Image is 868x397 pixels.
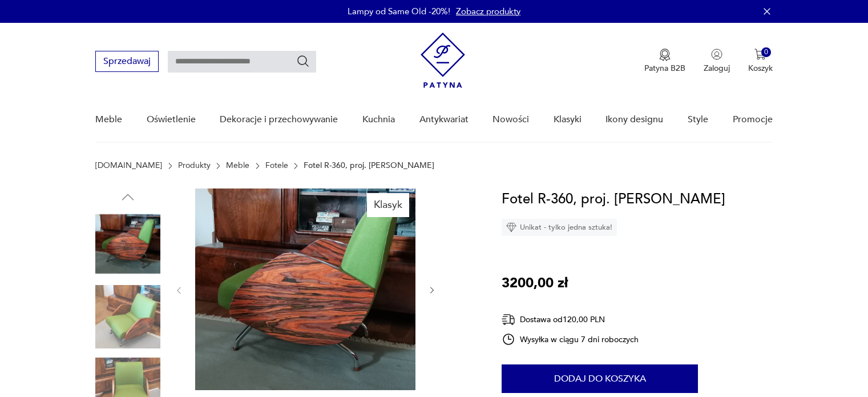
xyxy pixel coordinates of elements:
[704,63,730,74] p: Zaloguj
[95,51,159,72] button: Sprzedawaj
[502,272,568,294] p: 3200,00 zł
[492,98,529,142] a: Nowości
[178,161,211,170] a: Produkty
[95,98,122,142] a: Meble
[367,193,409,217] div: Klasyk
[226,161,249,170] a: Meble
[644,49,685,74] a: Ikona medaluPatyna B2B
[659,49,671,61] img: Ikona medalu
[456,6,520,17] a: Zobacz produkty
[296,54,310,68] button: Szukaj
[419,98,469,142] a: Antykwariat
[362,98,395,142] a: Kuchnia
[506,222,516,232] img: Ikona diamentu
[304,161,434,170] p: Fotel R-360, proj. [PERSON_NAME]
[711,49,722,60] img: Ikonka użytkownika
[348,6,450,17] p: Lampy od Same Old -20%!
[733,98,773,142] a: Promocje
[502,312,639,327] div: Dostawa od 120,00 PLN
[688,98,708,142] a: Style
[195,189,415,390] img: Zdjęcie produktu Fotel R-360, proj. J. Różański
[748,49,773,74] button: 0Koszyk
[644,49,685,74] button: Patyna B2B
[220,98,338,142] a: Dekoracje i przechowywanie
[95,211,160,276] img: Zdjęcie produktu Fotel R-360, proj. J. Różański
[502,219,617,236] div: Unikat - tylko jedna sztuka!
[502,332,639,346] div: Wysyłka w ciągu 7 dni roboczych
[554,98,582,142] a: Klasyki
[95,161,162,170] a: [DOMAIN_NAME]
[644,63,685,74] p: Patyna B2B
[704,49,730,74] button: Zaloguj
[502,189,725,210] h1: Fotel R-360, proj. [PERSON_NAME]
[761,47,771,57] div: 0
[502,312,515,327] img: Ikona dostawy
[748,63,773,74] p: Koszyk
[421,33,465,88] img: Patyna - sklep z meblami i dekoracjami vintage
[605,98,663,142] a: Ikony designu
[95,58,159,66] a: Sprzedawaj
[147,98,196,142] a: Oświetlenie
[502,364,698,393] button: Dodaj do koszyka
[265,161,288,170] a: Fotele
[754,49,766,60] img: Ikona koszyka
[95,284,160,350] img: Zdjęcie produktu Fotel R-360, proj. J. Różański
